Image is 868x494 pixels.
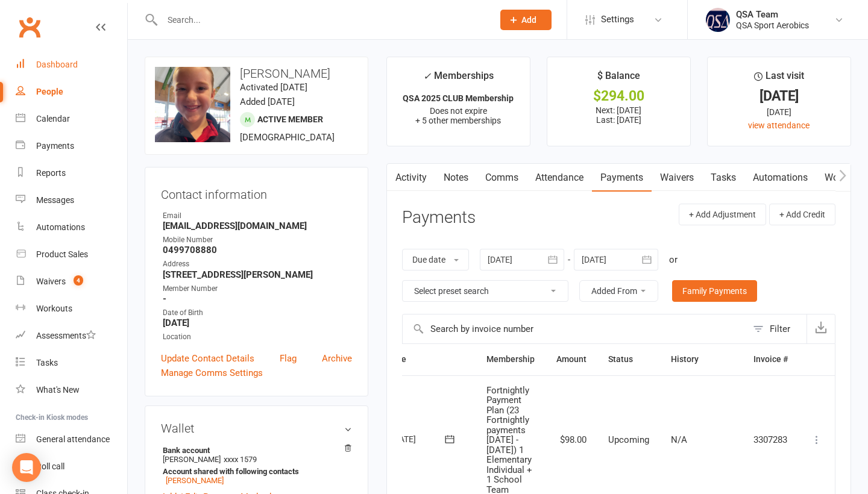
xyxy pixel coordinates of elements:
[679,204,766,225] button: + Add Adjustment
[403,93,514,103] strong: QSA 2025 CLUB Membership
[706,8,730,32] img: thumb_image1645967867.png
[163,317,352,328] strong: [DATE]
[163,210,352,222] div: Email
[748,120,810,130] a: view attendance
[155,67,358,80] h3: [PERSON_NAME]
[16,214,127,241] a: Automations
[36,277,66,286] div: Waivers
[166,476,224,485] a: [PERSON_NAME]
[36,304,72,313] div: Workouts
[16,105,127,133] a: Calendar
[743,344,799,375] th: Invoice #
[608,434,649,445] span: Upcoming
[16,268,127,295] a: Waivers 4
[36,385,80,395] div: What's New
[224,455,257,464] span: xxxx 1579
[163,467,346,476] strong: Account shared with following contacts
[702,164,744,192] a: Tasks
[322,351,352,366] a: Archive
[16,51,127,78] a: Dashboard
[579,280,658,302] button: Added From
[669,252,678,267] div: or
[36,222,85,232] div: Automations
[163,258,352,270] div: Address
[16,426,127,453] a: General attendance kiosk mode
[163,269,352,280] strong: [STREET_ADDRESS][PERSON_NAME]
[16,78,127,105] a: People
[652,164,702,192] a: Waivers
[476,344,546,375] th: Membership
[380,344,476,375] th: Due
[161,351,254,366] a: Update Contact Details
[36,168,66,178] div: Reports
[747,314,807,343] button: Filter
[16,241,127,268] a: Product Sales
[601,6,634,33] span: Settings
[163,446,346,455] strong: Bank account
[16,160,127,187] a: Reports
[163,245,352,255] strong: 0499708880
[430,106,487,116] span: Does not expire
[16,133,127,160] a: Payments
[16,187,127,214] a: Messages
[660,344,743,375] th: History
[415,116,501,125] span: + 5 other memberships
[163,293,352,304] strong: -
[558,90,679,102] div: $294.00
[769,204,835,225] button: + Add Credit
[16,322,127,349] a: Assessments
[163,283,352,295] div: Member Number
[477,164,527,192] a: Comms
[719,90,840,102] div: [DATE]
[155,67,230,142] img: image1728509484.png
[257,114,323,124] span: Active member
[12,453,41,482] div: Open Intercom Messenger
[36,141,74,151] div: Payments
[36,331,96,340] div: Assessments
[558,105,679,125] p: Next: [DATE] Last: [DATE]
[403,314,747,343] input: Search by invoice number
[36,249,88,259] div: Product Sales
[16,295,127,322] a: Workouts
[736,9,809,20] div: QSA Team
[16,377,127,404] a: What's New
[402,249,469,270] button: Due date
[546,344,597,375] th: Amount
[161,422,352,435] h3: Wallet
[387,164,435,192] a: Activity
[435,164,477,192] a: Notes
[597,68,640,90] div: $ Balance
[597,344,660,375] th: Status
[500,10,552,30] button: Add
[423,68,494,90] div: Memberships
[14,12,45,42] a: Clubworx
[736,20,809,31] div: QSA Sport Aerobics
[36,461,64,471] div: Roll call
[163,234,352,246] div: Mobile Number
[161,183,352,201] h3: Contact information
[159,11,485,28] input: Search...
[672,280,757,302] a: Family Payments
[161,366,263,380] a: Manage Comms Settings
[402,208,476,227] h3: Payments
[719,105,840,119] div: [DATE]
[36,434,110,444] div: General attendance
[16,453,127,480] a: Roll call
[754,68,804,90] div: Last visit
[770,322,790,336] div: Filter
[74,275,83,286] span: 4
[391,430,447,448] div: [DATE]
[744,164,816,192] a: Automations
[280,351,297,366] a: Flag
[36,87,63,96] div: People
[240,82,307,93] time: Activated [DATE]
[163,307,352,319] div: Date of Birth
[36,114,70,123] div: Calendar
[36,195,74,205] div: Messages
[16,349,127,377] a: Tasks
[521,15,536,25] span: Add
[592,164,652,192] a: Payments
[36,358,58,367] div: Tasks
[527,164,592,192] a: Attendance
[163,331,352,343] div: Location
